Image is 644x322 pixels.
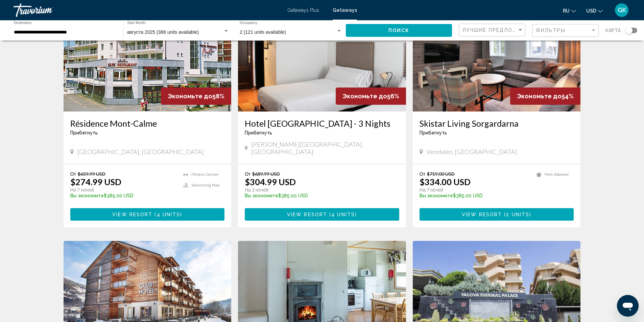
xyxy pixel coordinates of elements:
[420,177,471,187] p: $334.00 USD
[245,187,392,193] p: На 3 ночей
[420,171,425,177] span: От
[70,208,225,221] button: View Resort(4 units)
[287,7,319,13] a: Getaways Plus
[245,193,392,198] p: $385.00 USD
[427,171,455,177] span: $719.00 USD
[152,212,182,217] span: ( )
[70,130,98,135] span: Прибегнуть
[586,6,603,16] button: Change currency
[506,212,529,217] span: 2 units
[245,193,278,198] span: Вы экономите
[462,212,502,217] span: View Resort
[161,88,231,105] div: 58%
[287,212,327,217] span: View Resort
[462,27,534,33] span: Лучшие предложения
[536,28,566,33] span: Фильтры
[510,88,580,105] div: 54%
[563,8,570,14] span: ru
[462,27,523,33] mat-select: Sort by
[502,212,531,217] span: ( )
[191,183,219,188] span: Swimming Pool
[245,118,399,128] a: Hotel [GEOGRAPHIC_DATA] - 3 Nights
[168,93,212,100] span: Экономьте до
[14,3,281,17] a: Travorium
[420,193,530,198] p: $385.00 USD
[238,3,406,112] img: RW89I01X.jpg
[245,208,399,221] button: View Resort(4 units)
[420,193,453,198] span: Вы экономите
[563,6,576,16] button: Change language
[70,187,177,193] p: На 7 ночей
[127,29,199,35] span: августа 2025 (386 units available)
[388,28,410,33] span: Поиск
[240,29,286,35] span: 2 (121 units available)
[331,212,355,217] span: 4 units
[420,130,447,135] span: Прибегнуть
[517,93,562,100] span: Экономьте до
[420,118,574,128] a: Skistar Living Sorgardarna
[333,7,357,13] a: Getaways
[413,3,581,112] img: A293I01X.jpg
[420,187,530,193] p: На 7 ночей
[617,295,639,317] iframe: Кнопка запуска окна обмена сообщениями
[605,26,621,35] span: карта
[252,171,280,177] span: $689.99 USD
[70,193,177,198] p: $385.00 USD
[112,212,152,217] span: View Resort
[586,8,596,14] span: USD
[157,212,181,217] span: 4 units
[70,177,121,187] p: $274.99 USD
[70,171,76,177] span: От
[342,93,387,100] span: Экономьте до
[327,212,357,217] span: ( )
[336,88,406,105] div: 56%
[545,172,569,177] span: Pets Allowed
[78,171,105,177] span: $659.99 USD
[64,3,232,112] img: 3466E01X.jpg
[532,24,599,38] button: Filter
[191,172,219,177] span: Fitness Center
[618,7,626,14] span: GK
[251,141,399,155] span: [PERSON_NAME][GEOGRAPHIC_DATA], [GEOGRAPHIC_DATA]
[426,148,517,155] span: Vemdalen, [GEOGRAPHIC_DATA]
[245,177,296,187] p: $304.99 USD
[346,24,452,36] button: Поиск
[245,171,251,177] span: От
[420,208,574,221] button: View Resort(2 units)
[70,193,104,198] span: Вы экономите
[77,148,204,155] span: [GEOGRAPHIC_DATA], [GEOGRAPHIC_DATA]
[245,130,272,135] span: Прибегнуть
[70,118,225,128] a: Résidence Mont-Calme
[613,3,630,17] button: User Menu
